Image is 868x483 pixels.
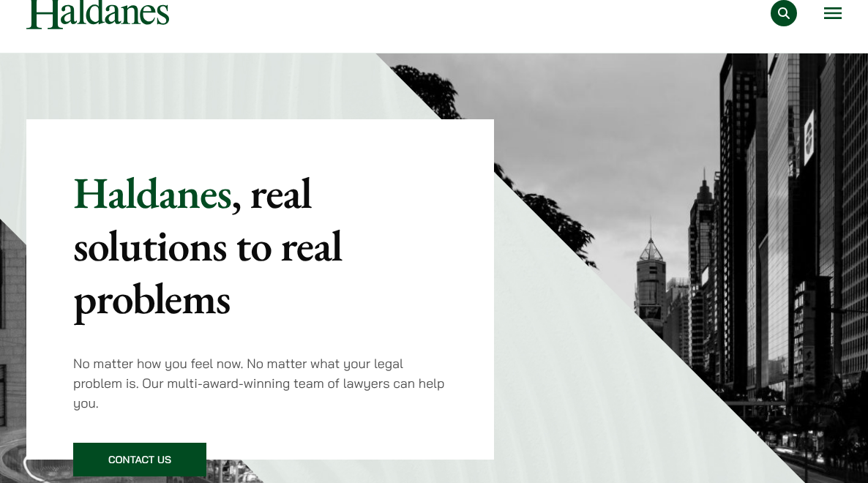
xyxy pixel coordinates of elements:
mark: , real solutions to real problems [73,164,342,326]
p: No matter how you feel now. No matter what your legal problem is. Our multi-award-winning team of... [73,353,447,413]
button: Open menu [824,7,842,19]
p: Haldanes [73,166,447,324]
a: Contact Us [73,443,206,476]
